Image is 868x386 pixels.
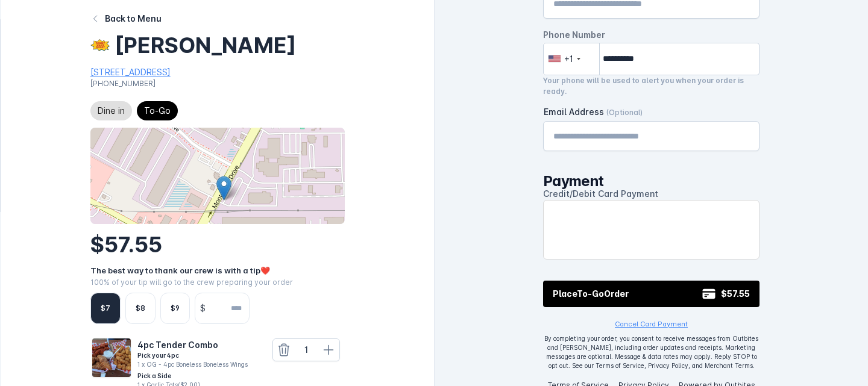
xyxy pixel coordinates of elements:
[544,201,759,259] iframe: Secure Credit Card Form
[98,104,125,118] span: Dine in
[577,288,604,299] span: To-Go
[543,281,760,307] button: PlaceTo-GoOrder$57.55
[90,36,110,55] img: 8170d3b5-5c35-473b-97fc-ee8350fc1c6f.jpg
[171,303,180,314] div: $9
[137,372,248,381] div: Pick a Side
[101,303,110,314] div: $7
[90,78,345,89] div: [PHONE_NUMBER]
[721,287,750,300] span: $57.55
[90,265,345,277] div: The best way to thank our crew is with a tip
[564,52,573,65] div: +1
[195,302,210,314] span: $
[137,338,248,351] div: 4pc Tender Combo
[115,34,296,56] div: [PERSON_NAME]
[105,12,162,25] div: Back to Menu
[543,75,760,97] div: Your phone will be used to alert you when your order is ready.
[543,188,658,199] span: Credit/Debit Card Payment
[543,173,760,190] h2: Payment
[144,104,171,118] span: To-Go
[553,287,629,300] span: Place Order
[260,266,270,275] span: ❤️
[544,107,604,117] span: Email Address
[136,303,145,314] div: $8
[90,277,345,288] div: 100% of your tip will go to the crew preparing your order
[90,66,345,78] div: [STREET_ADDRESS]
[295,343,318,356] div: 1
[90,231,162,258] span: $57.55
[216,176,231,201] img: Marker
[137,351,248,360] div: Pick your 4pc
[615,320,688,328] small: Cancel Card Payment
[137,360,248,369] div: 1 x OG - 4pc Boneless Boneless Wings
[543,334,760,370] div: By completing your order, you consent to receive messages from Outbites and [PERSON_NAME], includ...
[92,338,131,377] img: Catalog Item
[90,99,178,123] mat-chip-listbox: Fulfillment
[606,108,643,117] span: (Optional)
